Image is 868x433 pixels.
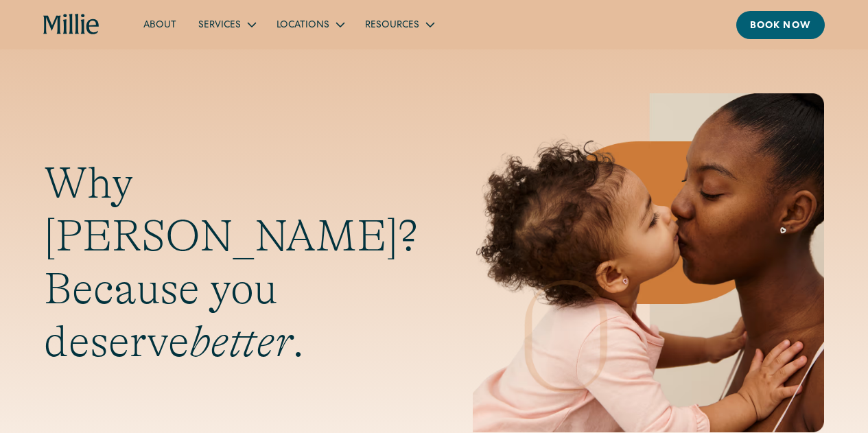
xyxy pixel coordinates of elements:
[43,14,99,36] a: home
[198,19,241,33] div: Services
[187,13,266,36] div: Services
[44,157,418,368] h1: Why [PERSON_NAME]? Because you deserve .
[354,13,444,36] div: Resources
[750,19,811,34] div: Book now
[365,19,419,33] div: Resources
[266,13,354,36] div: Locations
[473,93,824,432] img: Mother and baby sharing a kiss, highlighting the emotional bond and nurturing care at the heart o...
[132,13,187,36] a: About
[189,317,292,366] em: better
[277,19,329,33] div: Locations
[736,11,825,39] a: Book now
